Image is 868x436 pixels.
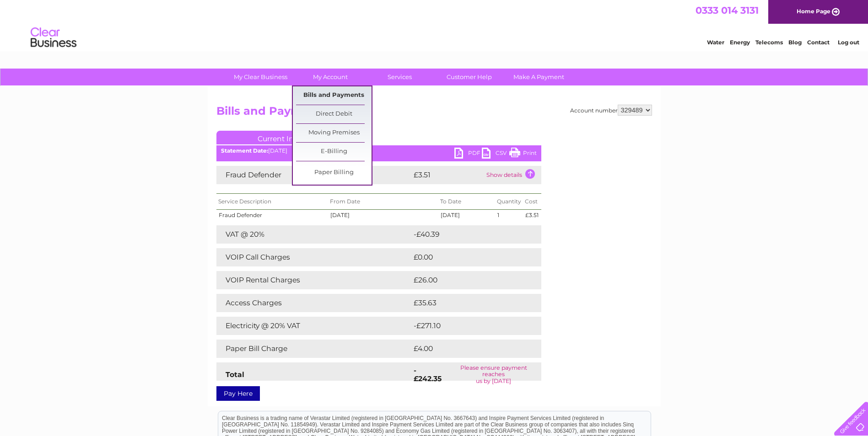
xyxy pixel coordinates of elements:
[414,366,442,383] strong: -£242.35
[570,105,652,116] div: Account number
[695,5,759,16] a: 0333 014 3131
[411,317,525,335] td: -£271.10
[438,210,496,221] td: [DATE]
[218,5,651,44] div: Clear Business is a trading name of Verastar Limited (registered in [GEOGRAPHIC_DATA] No. 3667643...
[221,147,268,154] b: Statement Date:
[707,39,724,46] a: Water
[296,86,372,105] a: Bills and Payments
[807,39,830,46] a: Contact
[495,210,523,221] td: 1
[216,225,411,244] td: VAT @ 20%
[730,39,750,46] a: Energy
[411,294,523,312] td: £35.63
[755,39,783,46] a: Telecoms
[328,210,438,221] td: [DATE]
[30,24,77,52] img: logo.png
[223,69,298,85] a: My Clear Business
[411,248,520,266] td: £0.00
[296,124,372,142] a: Moving Premises
[216,386,260,401] a: Pay Here
[216,148,541,154] div: [DATE]
[216,131,354,144] a: Current Invoice
[495,194,523,210] th: Quantity
[216,166,411,184] td: Fraud Defender
[788,39,802,46] a: Blog
[482,148,509,161] a: CSV
[411,271,523,289] td: £26.00
[216,194,329,210] th: Service Description
[523,194,541,210] th: Cost
[362,69,437,85] a: Services
[838,39,859,46] a: Log out
[411,166,484,184] td: £3.51
[216,210,329,221] td: Fraud Defender
[523,210,541,221] td: £3.51
[216,317,411,335] td: Electricity @ 20% VAT
[216,105,652,122] h2: Bills and Payments
[438,194,496,210] th: To Date
[216,294,411,312] td: Access Charges
[509,148,537,161] a: Print
[501,69,577,85] a: Make A Payment
[454,148,482,161] a: PDF
[216,271,411,289] td: VOIP Rental Charges
[431,69,507,85] a: Customer Help
[216,340,411,358] td: Paper Bill Charge
[328,194,438,210] th: From Date
[296,143,372,161] a: E-Billing
[411,225,524,244] td: -£40.39
[296,105,372,123] a: Direct Debit
[292,69,368,85] a: My Account
[296,164,372,182] a: Paper Billing
[226,370,244,379] strong: Total
[484,166,541,184] td: Show details
[216,248,411,266] td: VOIP Call Charges
[411,340,520,358] td: £4.00
[446,362,541,387] td: Please ensure payment reaches us by [DATE]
